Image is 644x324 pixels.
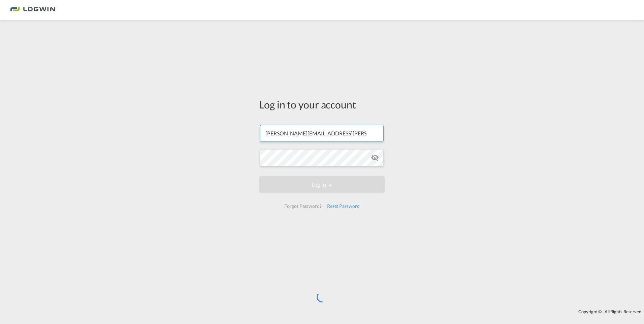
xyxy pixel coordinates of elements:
[259,176,385,193] button: LOGIN
[282,200,324,212] div: Forgot Password?
[324,200,362,212] div: Reset Password
[259,97,385,111] div: Log in to your account
[10,3,56,18] img: bc73a0e0d8c111efacd525e4c8ad7d32.png
[260,125,384,142] input: Enter email/phone number
[371,154,379,162] md-icon: icon-eye-off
